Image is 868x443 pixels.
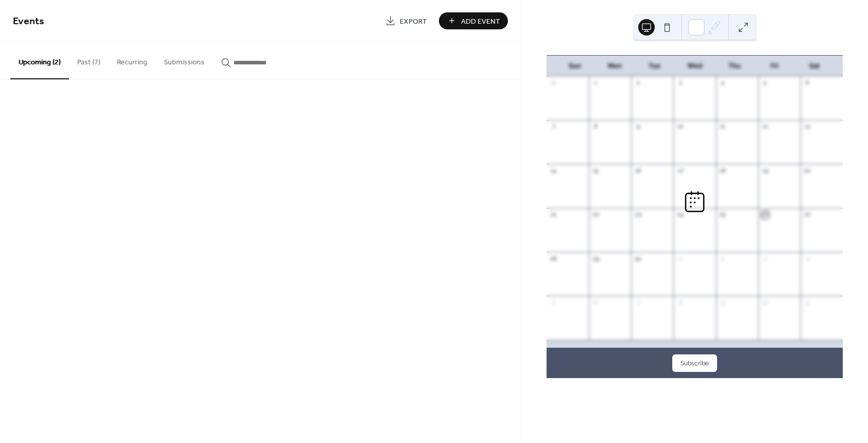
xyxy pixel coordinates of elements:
button: Add Event [439,12,508,29]
div: 6 [804,79,811,87]
button: Upcoming (2) [10,42,69,79]
div: 6 [592,299,600,306]
div: 7 [634,299,642,306]
div: 4 [804,255,811,263]
div: 30 [634,255,642,263]
div: 10 [761,299,769,306]
div: 18 [719,167,727,175]
div: 16 [634,167,642,175]
div: 9 [719,299,727,306]
div: 11 [804,299,811,306]
div: Wed [675,56,715,76]
div: Thu [714,56,755,76]
div: 26 [761,211,769,219]
div: 10 [676,123,684,131]
button: Submissions [156,42,213,78]
div: 5 [550,299,557,306]
span: Export [400,16,427,27]
div: Mon [595,56,635,76]
div: 24 [676,211,684,219]
div: Sun [555,56,595,76]
div: 17 [676,167,684,175]
div: 1 [592,79,600,87]
div: 31 [550,79,557,87]
span: Events [13,11,44,31]
div: 12 [761,123,769,131]
a: Export [378,12,435,29]
div: Fri [755,56,795,76]
div: Tue [635,56,675,76]
button: Recurring [109,42,156,78]
div: 5 [761,79,769,87]
div: 28 [550,255,557,263]
div: 19 [761,167,769,175]
div: 11 [719,123,727,131]
button: Subscribe [672,354,717,372]
div: 8 [676,299,684,306]
div: 2 [634,79,642,87]
div: 20 [804,167,811,175]
div: 27 [804,211,811,219]
div: 9 [634,123,642,131]
button: Past (7) [69,42,109,78]
span: Add Event [461,16,500,27]
div: 7 [550,123,557,131]
div: 8 [592,123,600,131]
div: 1 [676,255,684,263]
div: 29 [592,255,600,263]
div: 15 [592,167,600,175]
div: 3 [761,255,769,263]
div: 3 [676,79,684,87]
div: 4 [719,79,727,87]
div: 13 [804,123,811,131]
div: Sat [794,56,835,76]
div: 2 [719,255,727,263]
div: 23 [634,211,642,219]
div: 25 [719,211,727,219]
div: 22 [592,211,600,219]
div: 14 [550,167,557,175]
div: 21 [550,211,557,219]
